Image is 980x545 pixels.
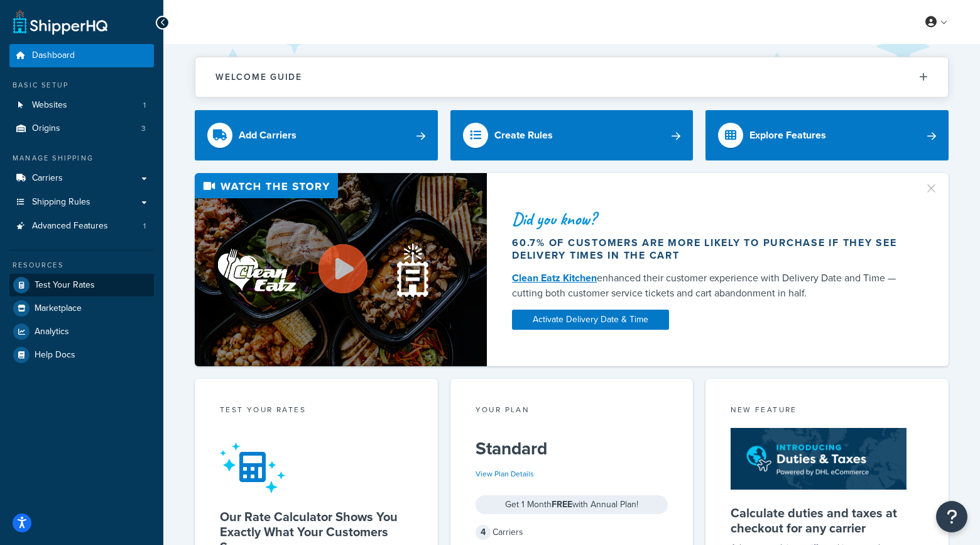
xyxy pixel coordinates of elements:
div: Get 1 Month with Annual Plan! [476,495,668,514]
div: Did you know? [512,210,909,228]
a: Marketplace [9,297,154,320]
h2: Welcome Guide [215,72,302,82]
span: Websites [32,100,67,111]
li: Websites [9,94,154,117]
a: Activate Delivery Date & Time [512,310,669,330]
a: Shipping Rules [9,191,154,214]
div: Basic Setup [9,80,154,91]
a: Origins3 [9,117,154,140]
div: 60.7% of customers are more likely to purchase if they see delivery times in the cart [512,237,909,262]
span: Marketplace [35,303,82,314]
li: Advanced Features [9,215,154,238]
a: Explore Features [705,110,949,160]
span: 4 [476,525,491,540]
span: Help Docs [35,350,75,361]
div: Resources [9,260,154,271]
a: Create Rules [450,110,694,160]
a: Test Your Rates [9,274,154,296]
div: enhanced their customer experience with Delivery Date and Time — cutting both customer service ti... [512,271,909,301]
button: Open Resource Center [936,501,967,532]
img: Video thumbnail [195,173,487,366]
a: Clean Eatz Kitchen [512,271,597,285]
span: Test Your Rates [35,280,95,291]
a: Add Carriers [195,110,438,160]
div: Add Carriers [239,126,297,144]
a: Dashboard [9,44,154,67]
a: Analytics [9,320,154,343]
div: Test your rates [220,404,413,419]
div: Explore Features [749,126,826,144]
strong: FREE [552,498,572,511]
span: 3 [141,123,146,134]
span: 1 [143,221,146,232]
div: New Feature [731,404,923,419]
span: Shipping Rules [32,197,90,208]
h5: Standard [476,439,668,459]
span: Analytics [35,327,69,337]
div: Carriers [476,524,668,541]
a: Carriers [9,167,154,190]
span: Carriers [32,173,63,184]
span: Origins [32,123,60,134]
span: Advanced Features [32,221,108,232]
a: View Plan Details [476,468,534,480]
li: Origins [9,117,154,140]
h5: Calculate duties and taxes at checkout for any carrier [731,505,923,536]
a: Advanced Features1 [9,215,154,238]
a: Help Docs [9,344,154,366]
span: Dashboard [32,50,75,61]
div: Your Plan [476,404,668,419]
div: Create Rules [494,126,553,144]
button: Welcome Guide [195,57,948,97]
span: 1 [143,100,146,111]
a: Websites1 [9,94,154,117]
div: Manage Shipping [9,153,154,164]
